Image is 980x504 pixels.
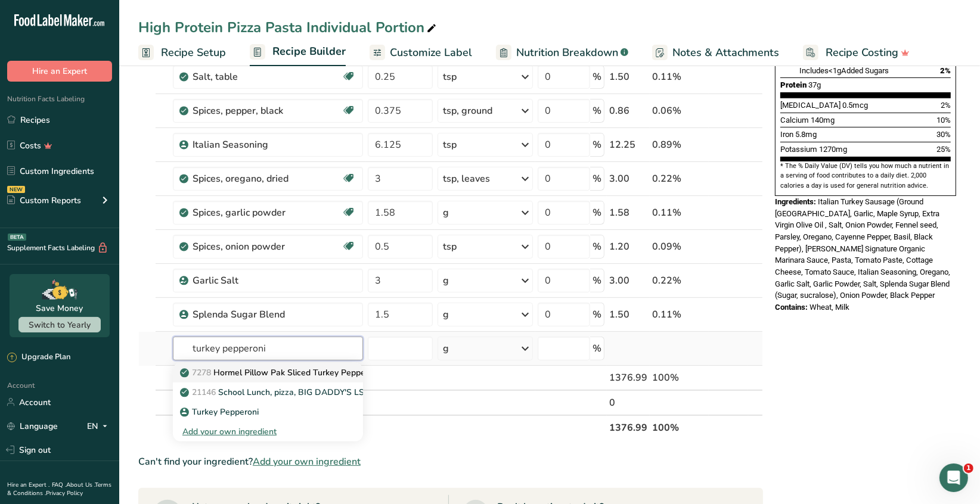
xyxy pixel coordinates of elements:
[36,302,83,315] div: Save Money
[192,387,216,398] span: 21146
[370,39,472,66] a: Customize Label
[7,186,25,193] div: NEW
[443,104,492,118] div: tsp, ground
[609,138,647,152] div: 12.25
[7,194,81,207] div: Custom Reports
[609,104,647,118] div: 0.86
[138,17,439,38] div: High Protein Pizza Pasta Individual Portion
[652,206,706,220] div: 0.11%
[607,415,650,440] th: 1376.99
[443,239,457,254] div: tsp
[652,172,706,186] div: 0.22%
[390,45,472,61] span: Customize Label
[941,101,951,110] span: 2%
[516,45,618,61] span: Nutrition Breakdown
[609,239,647,254] div: 1.20
[780,101,841,110] span: [MEDICAL_DATA]
[795,130,817,139] span: 5.8mg
[193,307,342,322] div: Splenda Sugar Blend
[193,104,342,118] div: Spices, pepper, black
[810,303,849,312] span: Wheat, Milk
[193,206,342,220] div: Spices, garlic powder
[775,197,816,206] span: Ingredients:
[808,80,821,89] span: 37g
[799,66,889,75] span: Includes Added Sugars
[173,337,363,360] input: Add Ingredient
[7,481,49,489] a: Hire an Expert .
[443,206,449,220] div: g
[826,45,898,61] span: Recipe Costing
[7,481,111,497] a: Terms & Conditions .
[652,39,779,66] a: Notes & Attachments
[7,61,112,82] button: Hire an Expert
[192,367,211,378] span: 7278
[138,455,763,469] div: Can't find your ingredient?
[780,116,809,125] span: Calcium
[193,138,342,152] div: Italian Seasoning
[780,80,807,89] span: Protein
[161,45,226,61] span: Recipe Setup
[443,307,449,322] div: g
[8,234,26,241] div: BETA
[272,43,346,60] span: Recipe Builder
[936,116,951,125] span: 10%
[652,239,706,254] div: 0.09%
[819,145,847,154] span: 1270mg
[652,138,706,152] div: 0.89%
[173,363,363,382] a: 7278Hormel Pillow Pak Sliced Turkey Pepperoni
[940,66,951,75] span: 2%
[182,425,353,438] div: Add your own ingredient
[829,66,841,75] span: <1g
[652,307,706,322] div: 0.11%
[780,161,951,191] section: * The % Daily Value (DV) tells you how much a nutrient in a serving of food contributes to a dail...
[650,415,709,440] th: 100%
[936,145,951,154] span: 25%
[672,45,779,61] span: Notes & Attachments
[652,70,706,84] div: 0.11%
[443,273,449,288] div: g
[193,239,342,254] div: Spices, onion powder
[87,419,112,433] div: EN
[803,39,910,66] a: Recipe Costing
[173,402,363,422] a: Turkey Pepperoni
[182,366,380,379] p: Hormel Pillow Pak Sliced Turkey Pepperoni
[609,172,647,186] div: 3.00
[842,101,868,110] span: 0.5mcg
[7,351,70,363] div: Upgrade Plan
[964,463,973,473] span: 1
[652,371,706,385] div: 100%
[609,206,647,220] div: 1.58
[253,455,361,469] span: Add your own ingredient
[46,489,83,497] a: Privacy Policy
[775,197,950,300] span: Italian Turkey Sausage (Ground [GEOGRAPHIC_DATA], Garlic, Maple Syrup, Extra Virgin Olive Oil , S...
[496,39,628,66] a: Nutrition Breakdown
[52,481,66,489] a: FAQ .
[780,145,817,154] span: Potassium
[811,116,835,125] span: 140mg
[193,70,342,84] div: Salt, table
[173,382,363,402] a: 21146School Lunch, pizza, BIG DADDY'S LS 16" 51% Whole Grain Rolled Edge Turkey Pepperoni Pizza, ...
[780,130,793,139] span: Iron
[443,172,490,186] div: tsp, leaves
[173,422,363,441] div: Add your own ingredient
[443,138,457,152] div: tsp
[652,273,706,288] div: 0.22%
[609,273,647,288] div: 3.00
[936,130,951,139] span: 30%
[652,104,706,118] div: 0.06%
[193,273,342,288] div: Garlic Salt
[609,371,647,385] div: 1376.99
[170,415,607,440] th: Net Totals
[939,463,968,492] iframe: Intercom live chat
[7,416,58,437] a: Language
[443,70,457,84] div: tsp
[443,341,449,356] div: g
[250,38,346,67] a: Recipe Builder
[29,319,91,331] span: Switch to Yearly
[775,303,808,312] span: Contains:
[193,172,342,186] div: Spices, oregano, dried
[138,39,226,66] a: Recipe Setup
[18,317,101,332] button: Switch to Yearly
[609,396,647,410] div: 0
[182,406,259,418] p: Turkey Pepperoni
